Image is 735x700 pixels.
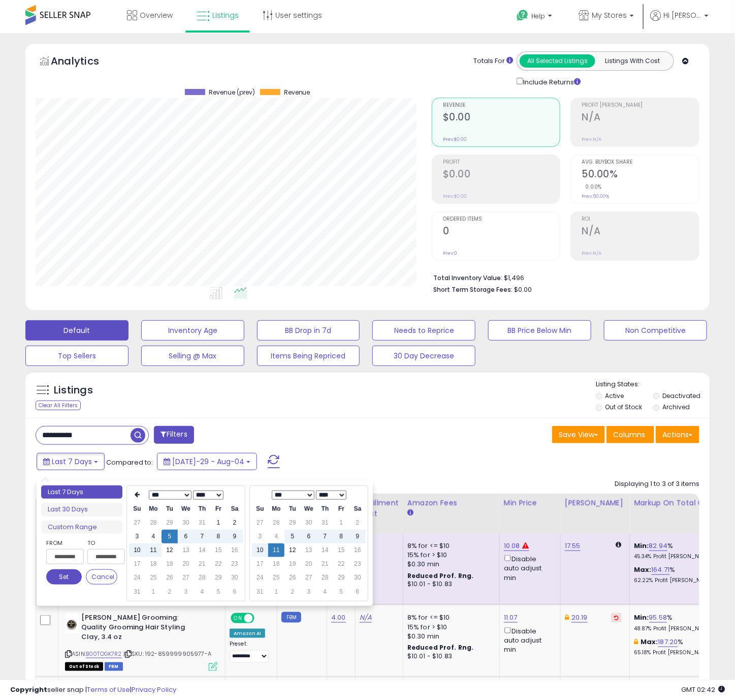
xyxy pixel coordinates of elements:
a: 95.58 [649,613,667,623]
td: 16 [349,543,366,557]
small: Prev: N/A [582,136,601,142]
td: 1 [210,516,227,530]
td: 18 [268,557,284,571]
h2: 0 [443,225,560,239]
span: My Stores [592,10,627,20]
h2: $0.00 [443,111,560,125]
label: To [87,538,117,548]
h2: 50.00% [582,168,699,182]
button: Cancel [86,569,117,585]
div: Amazon AI [230,629,265,638]
small: Prev: 0 [443,250,457,256]
td: 25 [145,571,162,585]
span: Avg. Buybox Share [582,160,699,165]
small: Prev: $0.00 [443,136,467,142]
td: 4 [317,585,333,599]
td: 4 [268,530,284,543]
div: Preset: [230,641,269,663]
div: $10.01 - $10.83 [407,652,492,661]
td: 1 [268,585,284,599]
div: Markup on Total Cost [634,498,722,508]
td: 14 [317,543,333,557]
td: 30 [301,516,317,530]
td: 27 [129,516,145,530]
button: Columns [606,426,654,443]
td: 31 [317,516,333,530]
small: Prev: N/A [582,250,601,256]
th: Th [317,502,333,516]
label: Archived [662,403,690,411]
td: 23 [227,557,243,571]
a: N/A [360,613,372,623]
td: 12 [284,543,301,557]
div: Fulfillment Cost [360,498,399,519]
td: 30 [227,571,243,585]
button: All Selected Listings [520,54,595,68]
td: 30 [178,516,194,530]
th: We [301,502,317,516]
span: Help [531,12,545,20]
td: 25 [268,571,284,585]
td: 24 [252,571,268,585]
td: 22 [333,557,349,571]
td: 28 [317,571,333,585]
li: Last 7 Days [41,485,122,499]
th: Fr [210,502,227,516]
td: 28 [194,571,210,585]
th: The percentage added to the cost of goods (COGS) that forms the calculator for Min & Max prices. [630,494,726,534]
th: Mo [268,502,284,516]
td: 16 [227,543,243,557]
small: Amazon Fees. [407,508,413,518]
span: ROI [582,217,699,222]
div: Disable auto adjust min [504,553,553,583]
button: Last 7 Days [37,453,105,470]
td: 29 [210,571,227,585]
th: Fr [333,502,349,516]
b: Max: [641,637,658,647]
td: 11 [268,543,284,557]
div: % [634,613,718,632]
div: $10.01 - $10.83 [407,580,492,589]
a: 20.19 [571,613,588,623]
span: | SKU: 192-859999905977-A [123,650,211,658]
td: 18 [145,557,162,571]
a: 17.55 [565,541,581,551]
span: FBM [105,662,123,671]
b: Reduced Prof. Rng. [407,571,474,580]
span: Overview [140,10,173,20]
div: 15% for > $10 [407,551,492,560]
th: Tu [284,502,301,516]
button: BB Drop in 7d [257,320,360,341]
button: [DATE]-29 - Aug-04 [157,453,257,470]
div: Totals For [473,56,513,66]
button: Selling @ Max [141,346,244,366]
h2: N/A [582,111,699,125]
b: Reduced Prof. Rng. [407,643,474,652]
a: 82.94 [649,541,668,551]
span: Revenue (prev) [209,89,255,96]
td: 5 [162,530,178,543]
span: Profit [PERSON_NAME] [582,103,699,108]
th: Sa [227,502,243,516]
p: 48.87% Profit [PERSON_NAME] [634,625,718,632]
label: From [46,538,82,548]
label: Out of Stock [605,403,643,411]
td: 6 [301,530,317,543]
td: 1 [333,516,349,530]
li: $1,496 [433,271,692,283]
span: All listings that are currently out of stock and unavailable for purchase on Amazon [65,662,103,671]
a: Privacy Policy [132,685,176,694]
a: B00TOGK7R2 [86,650,122,658]
td: 3 [301,585,317,599]
td: 6 [349,585,366,599]
td: 5 [210,585,227,599]
a: Terms of Use [87,685,130,694]
td: 21 [317,557,333,571]
td: 19 [162,557,178,571]
td: 17 [129,557,145,571]
div: Amazon Fees [407,498,495,508]
td: 31 [252,585,268,599]
td: 12 [162,543,178,557]
th: Mo [145,502,162,516]
label: Deactivated [662,391,700,400]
